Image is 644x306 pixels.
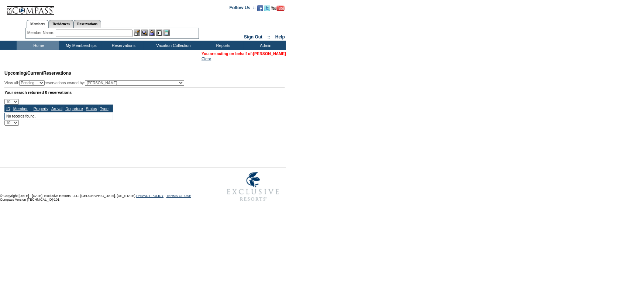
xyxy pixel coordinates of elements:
span: :: [268,34,271,40]
a: Help [275,34,285,40]
a: PRIVACY POLICY [136,194,163,198]
img: Exclusive Resorts [220,168,286,205]
td: Reports [201,41,244,50]
img: Impersonate [149,30,155,36]
a: ID [6,106,10,111]
a: Member [13,106,28,111]
img: View [141,30,148,36]
img: Follow us on Twitter [264,5,270,11]
a: Clear [202,57,211,61]
img: Subscribe to our YouTube Channel [271,6,285,11]
a: Members [27,20,49,28]
div: Member Name: [27,30,56,36]
td: Vacation Collection [144,41,201,50]
a: Sign Out [244,34,262,40]
a: Arrival [51,106,62,111]
td: No records found. [5,112,113,120]
td: Follow Us :: [230,4,256,13]
img: b_calculator.gif [163,30,170,36]
div: View all: reservations owned by: [4,80,187,86]
a: Type [100,106,109,111]
span: You are acting on behalf of: [202,51,286,56]
a: Reservations [73,20,101,28]
td: Admin [244,41,286,50]
a: Follow us on Twitter [264,7,270,12]
div: Your search returned 0 reservations [4,90,285,95]
img: Become our fan on Facebook [257,5,263,11]
span: Reservations [4,71,71,76]
span: Upcoming/Current [4,71,43,76]
a: [PERSON_NAME] [253,51,286,56]
td: Reservations [101,41,144,50]
a: Subscribe to our YouTube Channel [271,7,285,12]
td: Home [17,41,59,50]
a: Residences [49,20,73,28]
a: Status [86,106,97,111]
a: Property [34,106,48,111]
img: Reservations [156,30,162,36]
a: TERMS OF USE [166,194,192,198]
a: Departure [65,106,83,111]
td: My Memberships [59,41,101,50]
img: b_edit.gif [134,30,140,36]
a: Become our fan on Facebook [257,7,263,12]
